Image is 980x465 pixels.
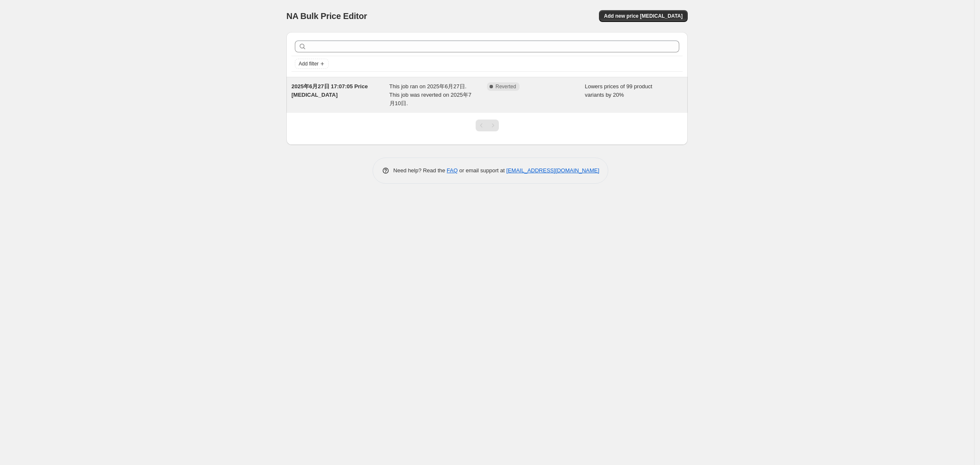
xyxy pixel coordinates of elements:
span: Add new price [MEDICAL_DATA] [604,13,683,19]
nav: Pagination [476,120,499,131]
span: Need help? Read the [393,167,447,174]
button: Add filter [295,59,329,69]
span: Lowers prices of 99 product variants by 20% [585,83,653,98]
span: This job ran on 2025年6月27日. This job was reverted on 2025年7月10日. [389,83,471,106]
span: or email support at [458,167,506,174]
span: 2025年6月27日 17:07:05 Price [MEDICAL_DATA] [291,83,368,98]
button: Add new price [MEDICAL_DATA] [599,10,688,22]
span: NA Bulk Price Editor [286,11,367,21]
a: FAQ [447,167,458,174]
span: Reverted [495,83,516,90]
span: Add filter [299,60,318,67]
a: [EMAIL_ADDRESS][DOMAIN_NAME] [506,167,599,174]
